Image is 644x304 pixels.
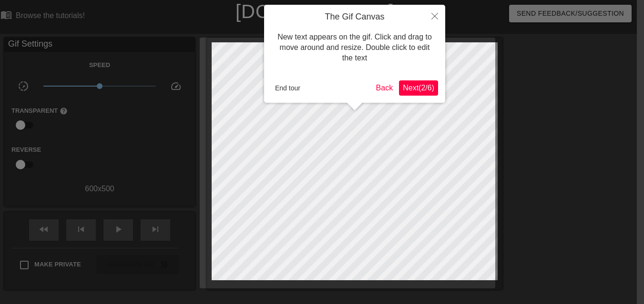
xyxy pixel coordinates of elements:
[271,22,438,73] div: New text appears on the gif. Click and drag to move around and resize. Double click to edit the text
[11,145,41,155] label: Reverse
[34,260,81,269] span: Make Private
[212,21,460,33] div: The online gif editor
[4,38,195,52] div: Gif Settings
[4,183,195,195] div: 600 x 500
[170,80,182,92] span: speed
[372,80,397,96] button: Back
[75,224,87,235] span: skip_previous
[403,84,434,92] span: Next ( 2 / 6 )
[235,1,394,22] a: [DOMAIN_NAME]
[0,9,12,20] span: menu_book
[112,224,124,235] span: play_arrow
[18,80,29,92] span: slow_motion_video
[38,224,50,235] span: fast_rewind
[517,8,624,20] span: Send Feedback/Suggestion
[150,224,161,235] span: skip_next
[399,80,438,96] button: Next
[424,5,445,27] button: Close
[271,12,438,22] h4: The Gif Canvas
[0,9,85,24] a: Browse the tutorials!
[16,11,85,20] div: Browse the tutorials!
[509,5,632,22] button: Send Feedback/Suggestion
[11,106,68,116] label: Transparent
[271,81,304,95] button: End tour
[60,107,68,115] span: help
[89,60,110,70] label: Speed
